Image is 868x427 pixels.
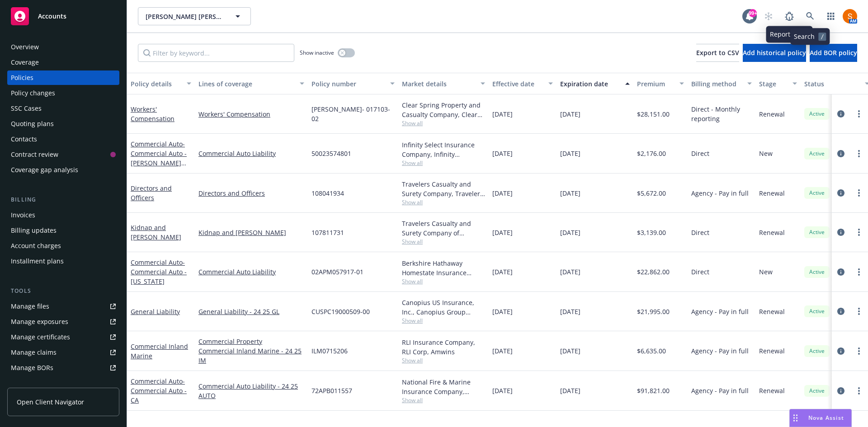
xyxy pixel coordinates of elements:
[11,117,54,131] div: Quoting plans
[835,306,846,317] a: circleInformation
[198,267,304,277] a: Commercial Auto Liability
[696,44,739,62] button: Export to CSV
[138,7,251,25] button: [PERSON_NAME] [PERSON_NAME] & Associates, Inc.
[854,108,864,119] a: more
[311,346,348,356] span: ILM0715206
[311,188,344,198] span: 108041934
[11,330,70,344] div: Manage certificates
[691,386,749,395] span: Agency - Pay in full
[311,104,395,123] span: [PERSON_NAME]- 017103-02
[637,228,666,237] span: $3,139.00
[835,227,846,238] a: circleInformation
[311,307,370,316] span: CUSPC19000509-00
[11,254,64,268] div: Installment plans
[131,342,188,360] a: Commercial Inland Marine
[489,73,557,94] button: Effective date
[691,307,749,316] span: Agency - Pay in full
[11,101,42,116] div: SSC Cases
[11,345,57,360] div: Manage claims
[835,108,846,119] a: circleInformation
[854,148,864,159] a: more
[810,48,857,57] span: Add BOR policy
[759,149,773,158] span: New
[11,132,37,146] div: Contacts
[402,338,485,357] div: RLI Insurance Company, RLI Corp, Amwins
[7,299,119,314] a: Manage files
[7,101,119,116] a: SSC Cases
[131,377,187,404] span: - Commercial Auto - CA
[560,386,580,395] span: [DATE]
[743,44,806,62] button: Add historical policy
[688,73,755,94] button: Billing method
[492,149,513,158] span: [DATE]
[7,286,119,296] div: Tools
[810,44,857,62] button: Add BOR policy
[835,188,846,198] a: circleInformation
[808,228,826,236] span: Active
[759,109,785,119] span: Renewal
[808,150,826,158] span: Active
[835,267,846,277] a: circleInformation
[560,228,580,237] span: [DATE]
[743,48,806,57] span: Add historical policy
[808,307,826,315] span: Active
[7,345,119,360] a: Manage claims
[311,386,352,395] span: 72APB011557
[854,188,864,198] a: more
[146,12,224,21] span: [PERSON_NAME] [PERSON_NAME] & Associates, Inc.
[11,70,33,85] div: Policies
[691,188,749,198] span: Agency - Pay in full
[11,163,78,177] div: Coverage gap analysis
[637,149,666,158] span: $2,176.00
[854,306,864,317] a: more
[402,119,485,127] span: Show all
[560,346,580,356] span: [DATE]
[835,385,846,396] a: circleInformation
[759,228,785,237] span: Renewal
[691,104,752,123] span: Direct - Monthly reporting
[11,55,39,70] div: Coverage
[637,79,674,89] div: Premium
[560,267,580,277] span: [DATE]
[759,79,787,89] div: Stage
[560,79,620,89] div: Expiration date
[11,314,68,329] div: Manage exposures
[198,109,304,119] a: Workers' Compensation
[11,376,80,390] div: Summary of insurance
[402,100,485,119] div: Clear Spring Property and Casualty Company, Clear Spring Property and Casualty Company
[637,109,670,119] span: $28,151.00
[7,314,119,329] a: Manage exposures
[637,346,666,356] span: $6,635.00
[7,163,119,177] a: Coverage gap analysis
[808,110,826,118] span: Active
[801,7,819,25] a: Search
[691,149,709,158] span: Direct
[402,238,485,245] span: Show all
[198,346,304,365] a: Commercial Inland Marine - 24 25 IM
[7,330,119,344] a: Manage certificates
[854,267,864,277] a: more
[854,346,864,357] a: more
[198,188,304,198] a: Directors and Officers
[7,40,119,54] a: Overview
[131,258,187,286] span: - Commercial Auto - [US_STATE]
[780,7,798,25] a: Report a Bug
[402,140,485,159] div: Infinity Select Insurance Company, Infinity ([PERSON_NAME])
[691,267,709,277] span: Direct
[759,267,773,277] span: New
[131,105,175,123] a: Workers' Compensation
[7,376,119,390] a: Summary of insurance
[402,79,475,89] div: Market details
[808,347,826,355] span: Active
[11,361,53,375] div: Manage BORs
[7,86,119,100] a: Policy changes
[749,9,757,17] div: 99+
[300,49,334,56] span: Show inactive
[11,223,57,238] div: Billing updates
[11,208,35,222] div: Invoices
[131,79,181,89] div: Policy details
[560,109,580,119] span: [DATE]
[402,357,485,364] span: Show all
[131,307,180,316] a: General Liability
